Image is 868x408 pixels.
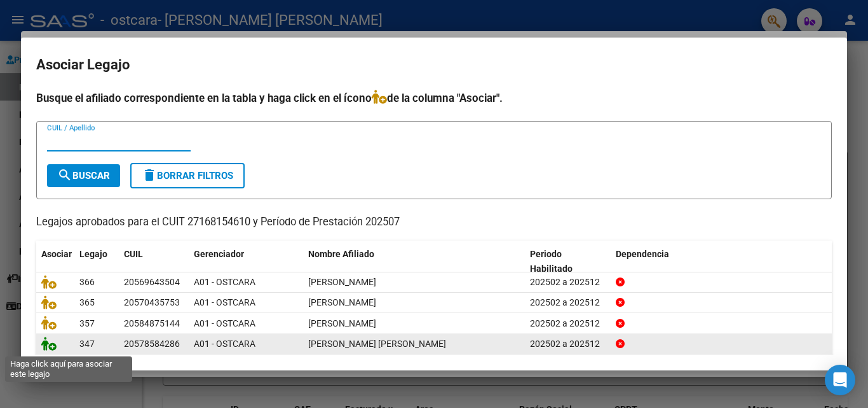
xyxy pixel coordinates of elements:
button: Borrar Filtros [130,163,245,188]
datatable-header-cell: Periodo Habilitado [525,241,611,283]
div: 202502 a 202512 [530,316,606,331]
span: Dependencia [616,249,669,259]
span: HERRERA JULIAN [308,297,376,307]
span: 366 [79,277,95,287]
span: ROMALDI DANTE [308,277,376,287]
div: Open Intercom Messenger [825,365,855,395]
span: 347 [79,339,95,349]
div: 202502 a 202512 [530,275,606,290]
span: CUIL [124,249,143,259]
div: 202502 a 202512 [530,295,606,310]
datatable-header-cell: Nombre Afiliado [303,241,525,283]
div: 202502 a 202512 [530,337,606,351]
span: A01 - OSTCARA [194,277,255,287]
span: Nombre Afiliado [308,249,374,259]
datatable-header-cell: Gerenciador [189,241,303,283]
div: 20578584286 [124,337,180,351]
datatable-header-cell: Legajo [74,241,119,283]
h2: Asociar Legajo [36,53,832,77]
h4: Busque el afiliado correspondiente en la tabla y haga click en el ícono de la columna "Asociar". [36,90,832,106]
span: Gerenciador [194,249,244,259]
mat-icon: delete [142,167,157,183]
span: Borrar Filtros [142,170,233,181]
datatable-header-cell: CUIL [119,241,189,283]
div: 20569643504 [124,275,180,290]
span: Buscar [57,170,110,181]
datatable-header-cell: Dependencia [611,241,832,283]
span: Asociar [41,249,72,259]
button: Buscar [47,164,120,187]
span: A01 - OSTCARA [194,297,255,307]
span: PRADO JUAN CRUZ [308,339,446,349]
div: 20584875144 [124,316,180,331]
mat-icon: search [57,167,72,183]
span: 365 [79,297,95,307]
p: Legajos aprobados para el CUIT 27168154610 y Período de Prestación 202507 [36,215,832,230]
span: Legajo [79,249,107,259]
span: 357 [79,318,95,328]
span: FREDES BASTIAN [308,318,376,328]
datatable-header-cell: Asociar [36,241,74,283]
span: A01 - OSTCARA [194,318,255,328]
span: A01 - OSTCARA [194,339,255,349]
span: Periodo Habilitado [530,249,573,274]
div: 20570435753 [124,295,180,310]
